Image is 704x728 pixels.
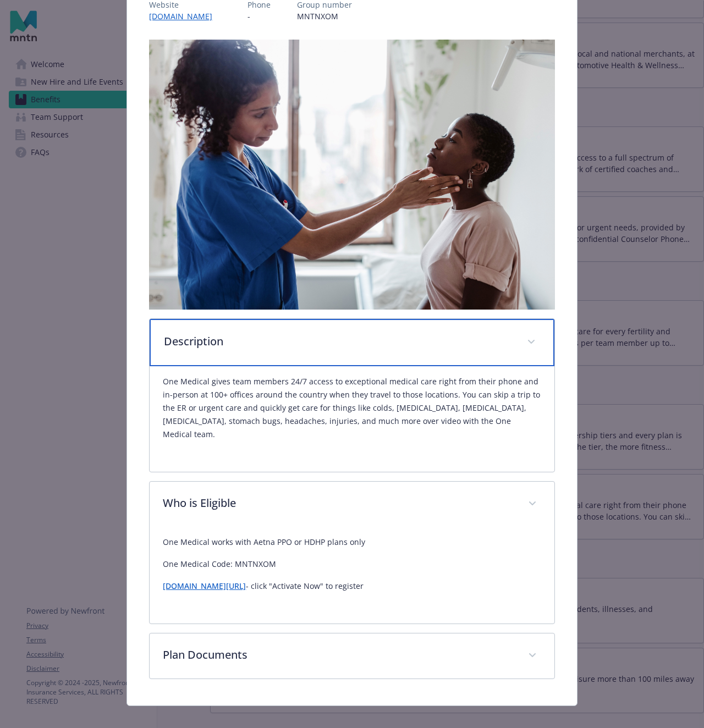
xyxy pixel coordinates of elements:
div: Plan Documents [150,633,554,679]
p: One Medical gives team members 24/7 access to exceptional medical care right from their phone and... [163,375,541,441]
a: [DOMAIN_NAME][URL] [163,581,246,591]
div: Who is Eligible [150,527,554,624]
a: [DOMAIN_NAME] [149,11,221,21]
p: - [248,10,271,22]
div: Who is Eligible [150,482,554,527]
div: Description [150,319,554,366]
p: MNTNXOM [297,10,352,22]
p: One Medical works with Aetna PPO or HDHP plans only [163,536,541,549]
p: - click "Activate Now" to register [163,580,541,593]
p: Who is Eligible [163,495,514,511]
p: Description [164,333,513,350]
p: One Medical Code: MNTNXOM [163,558,541,571]
p: Plan Documents [163,647,514,663]
div: Description [150,366,554,472]
img: banner [149,40,554,310]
